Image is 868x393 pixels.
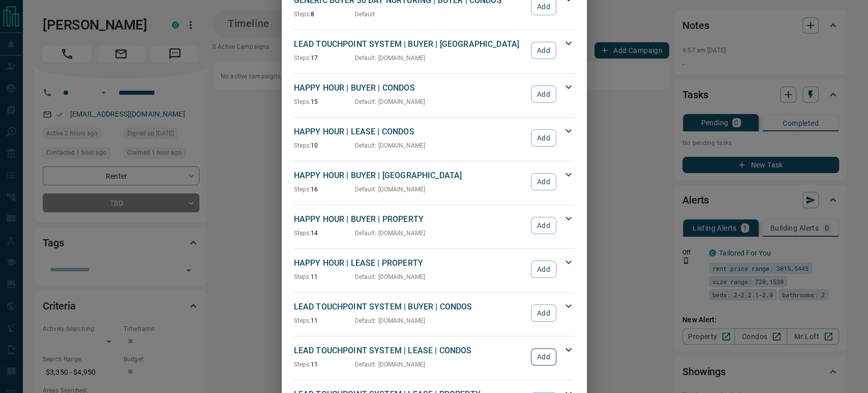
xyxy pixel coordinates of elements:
[294,80,575,108] div: HAPPY HOUR | BUYER | CONDOSSteps:15Default: [DOMAIN_NAME]Add
[531,86,556,103] button: Add
[531,304,556,322] button: Add
[294,257,526,269] p: HAPPY HOUR | LEASE | PROPERTY
[355,53,426,63] p: Default : [DOMAIN_NAME]
[294,211,575,240] div: HAPPY HOUR | BUYER | PROPERTYSteps:14Default: [DOMAIN_NAME]Add
[294,53,355,63] p: 17
[294,186,311,193] span: Steps:
[294,126,526,138] p: HAPPY HOUR | LEASE | CONDOS
[294,10,355,19] p: 8
[355,360,426,369] p: Default : [DOMAIN_NAME]
[294,361,311,368] span: Steps:
[294,97,355,106] p: 15
[294,272,355,282] p: 11
[531,129,556,147] button: Add
[531,261,556,278] button: Add
[355,229,426,238] p: Default : [DOMAIN_NAME]
[294,98,311,105] span: Steps:
[294,316,355,325] p: 11
[355,185,426,194] p: Default : [DOMAIN_NAME]
[531,217,556,234] button: Add
[355,141,426,150] p: Default : [DOMAIN_NAME]
[355,97,426,106] p: Default : [DOMAIN_NAME]
[294,142,311,149] span: Steps:
[294,343,575,371] div: LEAD TOUCHPOINT SYSTEM | LEASE | CONDOSSteps:11Default: [DOMAIN_NAME]Add
[294,82,526,94] p: HAPPY HOUR | BUYER | CONDOS
[294,185,355,194] p: 16
[294,317,311,324] span: Steps:
[355,316,426,325] p: Default : [DOMAIN_NAME]
[294,38,526,50] p: LEAD TOUCHPOINT SYSTEM | BUYER | [GEOGRAPHIC_DATA]
[294,230,311,237] span: Steps:
[294,11,311,18] span: Steps:
[294,213,526,226] p: HAPPY HOUR | BUYER | PROPERTY
[294,167,575,196] div: HAPPY HOUR | BUYER | [GEOGRAPHIC_DATA]Steps:16Default: [DOMAIN_NAME]Add
[294,255,575,284] div: HAPPY HOUR | LEASE | PROPERTYSteps:11Default: [DOMAIN_NAME]Add
[294,345,526,357] p: LEAD TOUCHPOINT SYSTEM | LEASE | CONDOS
[531,348,556,366] button: Add
[294,301,526,313] p: LEAD TOUCHPOINT SYSTEM | BUYER | CONDOS
[294,141,355,150] p: 10
[294,54,311,62] span: Steps:
[294,229,355,238] p: 14
[294,170,526,182] p: HAPPY HOUR | BUYER | [GEOGRAPHIC_DATA]
[355,272,426,282] p: Default : [DOMAIN_NAME]
[294,360,355,369] p: 11
[531,42,556,59] button: Add
[294,299,575,327] div: LEAD TOUCHPOINT SYSTEM | BUYER | CONDOSSteps:11Default: [DOMAIN_NAME]Add
[294,36,575,65] div: LEAD TOUCHPOINT SYSTEM | BUYER | [GEOGRAPHIC_DATA]Steps:17Default: [DOMAIN_NAME]Add
[531,173,556,190] button: Add
[294,273,311,280] span: Steps:
[355,10,375,19] p: Default
[294,124,575,152] div: HAPPY HOUR | LEASE | CONDOSSteps:10Default: [DOMAIN_NAME]Add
